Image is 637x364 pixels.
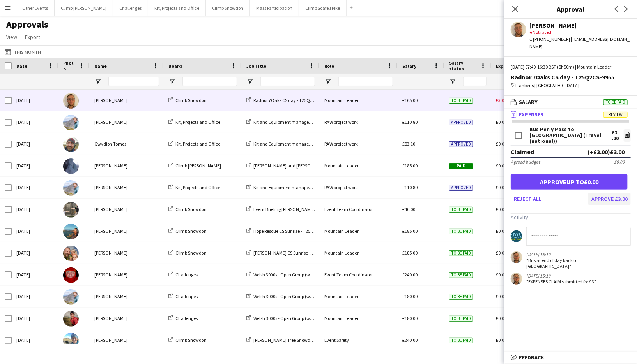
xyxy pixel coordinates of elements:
span: £240.00 [402,272,418,278]
div: [DATE] [12,220,58,242]
span: Climb Snowdon [175,206,207,212]
input: Salary status Filter Input [463,77,487,86]
span: £0.00 [496,163,506,169]
div: [PERSON_NAME] [529,22,631,29]
span: Approved [449,141,473,147]
a: [PERSON_NAME] CS Sunrise - T25Q2CS-9825 [246,250,340,256]
a: Climb Snowdon [168,97,207,103]
span: £180.00 [402,315,418,321]
img: Rob Laing [63,246,79,261]
img: Gwydion Tomos [63,137,79,152]
button: Open Filter Menu [246,78,253,85]
div: Event Safety [320,329,398,351]
span: Challenges [175,272,198,278]
h3: Activity [511,214,631,221]
img: Kate Owen [63,311,79,327]
a: View [3,32,20,42]
div: (+£3.00) £3.00 [587,148,625,156]
div: "Bus at end of day back to [GEOGRAPHIC_DATA]" [526,257,607,269]
button: Kit, Projects and Office [148,0,206,16]
input: Job Title Filter Input [260,77,315,86]
div: Claimed [511,148,534,156]
a: Challenges [168,315,198,321]
span: Kit and Equipment management - KIT25-26 [253,141,340,147]
span: £185.00 [402,250,418,256]
div: RAW project work [320,111,398,133]
app-user-avatar: Nick Brooks [511,251,522,263]
a: Event Briefing [PERSON_NAME] Tree Snowdon 6 - T25Q2CS-9536 [246,206,379,212]
span: £180.00 [402,294,418,299]
a: Climb Snowdon [168,337,207,343]
span: £110.80 [402,185,418,190]
div: Llanberis | [GEOGRAPHIC_DATA] [511,82,631,89]
img: Tom Cart [63,115,79,130]
a: Challenges [168,294,198,299]
div: [DATE] [12,264,58,285]
span: Review [603,112,628,118]
div: [DATE] [12,329,58,351]
div: RAW project work [320,177,398,198]
div: £0.00 [614,159,625,165]
span: £0.00 [496,294,506,299]
img: Tom Cart [63,180,79,196]
span: Name [94,63,107,69]
div: [PERSON_NAME] [90,111,164,133]
span: £0.00 [496,250,506,256]
app-user-avatar: Nick Brooks [511,273,522,285]
div: [PERSON_NAME] [90,264,164,285]
img: Mark Warner [63,158,79,174]
div: [PERSON_NAME] [90,155,164,176]
button: Open Filter Menu [324,78,331,85]
a: Welsh 3000s - Open Group (walking) -T25Q2CH-9865 [246,272,356,278]
span: Climb Snowdon [175,228,207,234]
span: £0.00 [496,141,506,147]
span: Export [25,33,40,40]
div: "EXPENSES CLAIM submitted for £3" [526,279,596,285]
div: [DATE] [12,286,58,307]
div: [DATE] [12,90,58,111]
div: Mountain Leader [320,242,398,264]
div: [PERSON_NAME] [90,242,164,264]
div: Mountain Leader [320,155,398,176]
span: Kit, Projects and Office [175,141,220,147]
span: To be paid [603,99,628,105]
div: t. [PHONE_NUMBER] | [EMAIL_ADDRESS][DOMAIN_NAME] [529,36,631,50]
div: Bus Pen y Pass to [GEOGRAPHIC_DATA] (Travel (national)) [529,127,612,144]
span: Kit and Equipment management - KIT25-26 [253,185,340,190]
div: Mountain Leader [320,308,398,329]
span: Approved [449,185,473,191]
div: [DATE] [12,133,58,155]
a: Climb Snowdon [168,250,207,256]
span: Salary status [449,60,477,72]
div: [DATE] [12,242,58,264]
button: Open Filter Menu [168,78,175,85]
h3: Approval [504,4,637,14]
span: Challenges [175,294,198,299]
div: Mountain Leader [320,286,398,307]
span: Event Briefing [PERSON_NAME] Tree Snowdon 6 - T25Q2CS-9536 [253,206,379,212]
div: £3.00 [612,130,619,141]
button: Approve £3.00 [588,193,631,205]
a: Kit, Projects and Office [168,119,220,125]
img: Tom Cart [63,289,79,305]
a: Kit and Equipment management - KIT25-26 [246,141,340,147]
span: Job Title [246,63,266,69]
mat-expansion-panel-header: Feedback [504,352,637,363]
button: Reject all [511,193,545,205]
button: Challenges [113,0,148,16]
span: £0.00 [496,185,506,190]
button: Mass Participation [250,0,299,16]
a: Kit and Equipment management - KIT25-26 [246,185,340,190]
a: Climb Snowdon [168,228,207,234]
button: Open Filter Menu [94,78,101,85]
span: £240.00 [402,337,418,343]
a: Kit, Projects and Office [168,185,220,190]
span: To be paid [449,272,473,278]
span: [PERSON_NAME] Tree Snowdon 6 - T25Q2CS-9536 [253,337,351,343]
button: Approveup to£0.00 [511,174,628,190]
a: Kit and Equipment management - KIT25-26 [246,119,340,125]
span: Welsh 3000s - Open Group (walking) -T25Q2CH-9865 [253,272,356,278]
a: Climb [PERSON_NAME] [168,163,221,169]
a: Export [22,32,43,42]
span: Challenges [175,315,198,321]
